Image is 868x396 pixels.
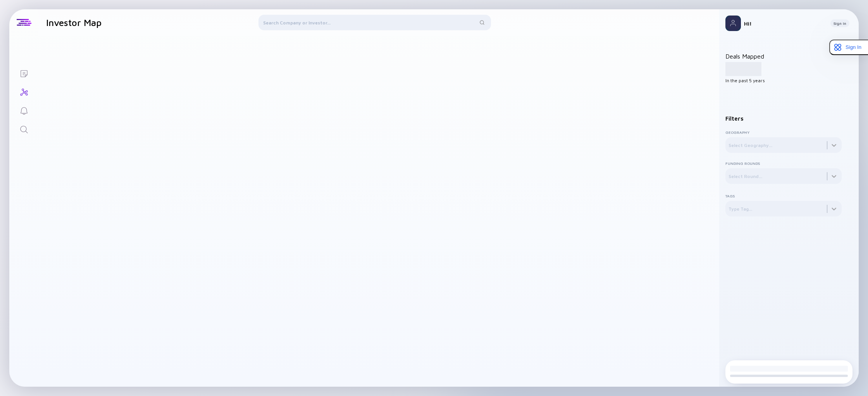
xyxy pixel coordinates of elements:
[725,53,842,83] div: Deals Mapped
[725,62,761,76] div: 1,234
[744,20,824,27] div: Hi!
[725,115,842,122] div: Filters
[9,82,38,101] a: Investor Map
[725,16,741,31] img: Profile Picture
[9,119,38,138] a: Search
[725,78,842,83] div: In the past 5 years
[238,138,381,262] img: graph-loading.svg
[830,19,849,27] button: Sign In
[46,17,102,28] h1: Investor Map
[9,64,38,82] a: Lists
[9,101,38,119] a: Reminders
